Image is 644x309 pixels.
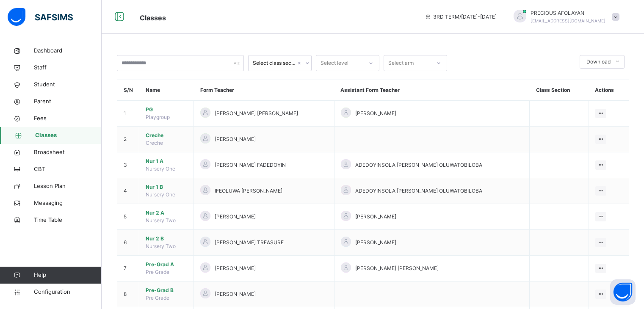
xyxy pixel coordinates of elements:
div: Select class section [253,59,296,67]
span: ADEDOYINSOLA [PERSON_NAME] OLUWATOBILOBA [355,187,482,195]
span: [PERSON_NAME] [PERSON_NAME] [355,265,439,272]
span: Messaging [34,199,102,207]
span: Fees [34,114,102,123]
span: Playgroup [146,114,170,120]
td: 1 [117,101,139,127]
span: IFEOLUWA [PERSON_NAME] [215,187,282,195]
span: session/term information [425,13,497,21]
span: Pre Grade [146,295,169,301]
span: Download [586,58,611,66]
td: 7 [117,256,139,281]
span: Nursery One [146,191,175,198]
span: Broadsheet [34,148,102,157]
span: Classes [140,14,166,22]
button: Open asap [610,279,636,305]
span: [EMAIL_ADDRESS][DOMAIN_NAME] [531,18,605,23]
span: Creche [146,140,163,146]
th: Class Section [530,80,589,101]
th: Assistant Form Teacher [334,80,530,101]
span: Creche [146,132,187,139]
span: [PERSON_NAME] [215,135,256,143]
span: [PERSON_NAME] [355,213,396,221]
img: safsims [8,8,73,26]
td: 2 [117,127,139,152]
div: Select arm [388,55,414,71]
span: CBT [34,165,102,174]
span: ADEDOYINSOLA [PERSON_NAME] OLUWATOBILOBA [355,161,482,169]
span: [PERSON_NAME] [215,265,256,272]
div: Select level [321,55,348,71]
span: [PERSON_NAME] [PERSON_NAME] [215,110,298,117]
span: Nursery Two [146,217,176,223]
td: 5 [117,204,139,230]
span: Pre Grade [146,269,169,275]
span: Pre-Grad B [146,287,187,294]
td: 6 [117,230,139,256]
span: [PERSON_NAME] [215,213,256,221]
span: Configuration [34,288,101,296]
div: PRECIOUSAFOLAYAN [505,9,624,25]
span: Classes [35,131,102,140]
th: S/N [117,80,139,101]
span: [PERSON_NAME] TREASURE [215,239,284,246]
span: Parent [34,97,102,106]
th: Name [139,80,194,101]
span: [PERSON_NAME] [355,110,396,117]
span: Student [34,80,102,89]
span: Dashboard [34,47,102,55]
td: 3 [117,152,139,178]
span: [PERSON_NAME] FADEDOYIN [215,161,286,169]
span: Nursery Two [146,243,176,249]
span: [PERSON_NAME] [355,239,396,246]
td: 8 [117,281,139,307]
span: Pre-Grad A [146,261,187,268]
span: PRECIOUS AFOLAYAN [531,9,605,17]
span: Help [34,271,101,279]
span: PG [146,106,187,113]
th: Actions [589,80,629,101]
span: Lesson Plan [34,182,102,190]
span: Nur 1 A [146,157,187,165]
span: Time Table [34,216,102,224]
span: Staff [34,63,102,72]
th: Form Teacher [194,80,334,101]
span: Nur 1 B [146,183,187,191]
span: [PERSON_NAME] [215,290,256,298]
span: Nur 2 B [146,235,187,243]
td: 4 [117,178,139,204]
span: Nursery One [146,166,175,172]
span: Nur 2 A [146,209,187,217]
